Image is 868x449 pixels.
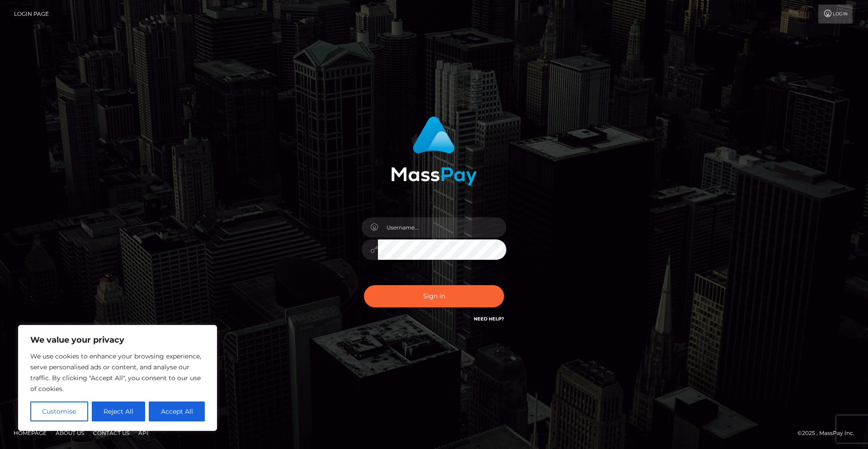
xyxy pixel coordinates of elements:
input: Username... [378,217,506,238]
a: Need Help? [474,316,504,322]
p: We value your privacy [30,334,205,345]
a: About Us [52,426,88,440]
img: MassPay Login [391,116,477,186]
a: API [135,426,152,440]
button: Accept All [149,401,205,421]
button: Sign in [364,285,504,307]
a: Login [818,5,853,24]
p: We use cookies to enhance your browsing experience, serve personalised ads or content, and analys... [30,351,205,394]
div: We value your privacy [18,325,217,431]
a: Contact Us [90,426,133,440]
div: © 2025 , MassPay Inc. [797,428,861,438]
button: Reject All [92,401,146,421]
a: Homepage [10,426,50,440]
a: Login Page [14,5,49,24]
button: Customise [30,401,88,421]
